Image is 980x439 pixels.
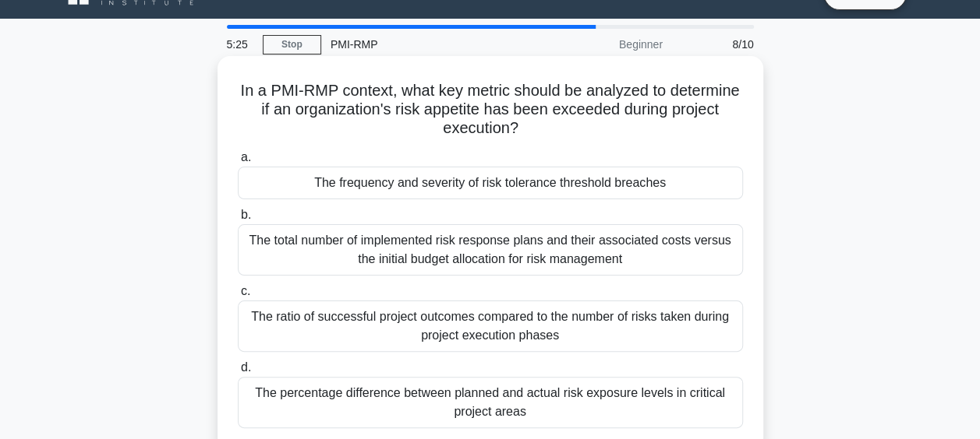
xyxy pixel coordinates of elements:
[241,360,251,374] span: d.
[241,150,251,163] span: a.
[241,208,251,221] span: b.
[321,29,536,60] div: PMI-RMP
[238,167,743,199] div: The frequency and severity of risk tolerance threshold breaches
[218,29,263,60] div: 5:25
[236,81,745,139] h5: In a PMI-RMP context, what key metric should be analyzed to determine if an organization's risk a...
[238,300,743,352] div: The ratio of successful project outcomes compared to the number of risks taken during project exe...
[672,29,763,60] div: 8/10
[241,284,250,297] span: c.
[536,29,672,60] div: Beginner
[238,377,743,428] div: The percentage difference between planned and actual risk exposure levels in critical project areas
[263,35,321,54] a: Stop
[238,224,743,276] div: The total number of implemented risk response plans and their associated costs versus the initial...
